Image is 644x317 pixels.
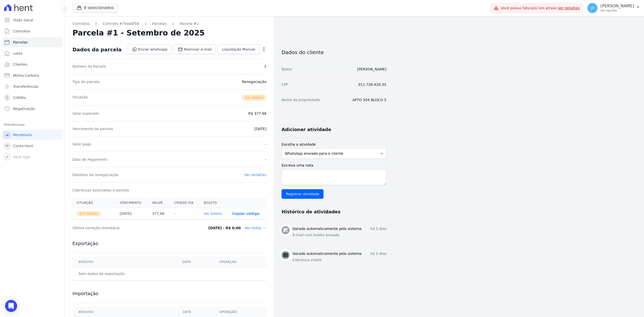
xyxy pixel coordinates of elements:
a: Contratos [2,26,62,36]
a: Enviar whatsapp [128,45,172,54]
h3: Adicionar atividade [281,127,331,133]
th: 377,98 [148,208,170,219]
span: Reenviar e-mail [184,47,212,52]
a: Visão Geral [2,15,62,25]
th: Criado via [170,198,200,208]
th: Operação [213,257,266,267]
p: Ver opções [600,9,634,13]
dt: Vencimento da parcela [72,126,113,131]
th: Arquivo [72,257,176,267]
dd: [DATE] - R$ 0,00 [208,225,241,230]
a: Reenviar e-mail [174,45,216,54]
a: Parcela #1 [180,21,199,26]
a: Parcelas [152,21,167,26]
dd: 1 [264,64,266,69]
th: Situação [72,198,116,208]
a: Liquidação Manual [218,45,259,54]
a: Recebíveis [2,130,62,140]
a: Lotes [2,48,62,58]
p: E-mail com boleto enviado [293,232,386,238]
p: há 5 dias [370,226,386,231]
a: Transferências [2,82,62,92]
a: Ver boleto [204,212,222,216]
h3: Importação [72,291,266,297]
p: [PERSON_NAME] [600,4,634,9]
span: Parcelas [13,40,28,45]
a: Contrato #70abbf58 [103,21,139,26]
a: Ver detalhes [558,6,580,10]
dd: Ver todas [245,225,266,230]
span: Clientes [13,62,27,67]
dt: CPF [281,82,288,87]
button: JP [PERSON_NAME] Ver opções [583,1,644,15]
div: Plataformas [4,122,60,128]
p: Cobrança criada [293,257,386,263]
dt: Última correção monetária [72,225,187,230]
dd: R$ 377,98 [248,111,266,116]
dd: 011.728.420-35 [358,82,386,87]
span: Recebíveis [13,132,32,137]
h3: Gerado automaticamente pelo sistema [293,226,361,231]
a: Conta Hent [2,141,62,151]
span: Negativação [13,106,35,111]
dt: Cobranças associadas à parcela [72,188,129,193]
dd: - [265,157,266,162]
label: Escolha a atividade [281,142,386,147]
span: Minha Carteira [13,73,39,78]
dt: Número da Parcela [72,64,106,69]
dd: APTO 504 BLOCO 5 [352,97,386,102]
th: Valor [148,198,170,208]
span: JP [591,6,594,10]
dt: Detalhes da renegociação [72,172,118,177]
span: Você possui fatura(s) em atraso. [501,6,580,11]
a: Parcelas [2,37,62,47]
span: Visão Geral [13,18,33,23]
span: Em Aberto [242,95,266,101]
a: Crédito [2,93,62,103]
dd: - [265,142,266,147]
dt: Tipo da parcela [72,79,100,84]
h3: Exportação [72,241,266,247]
div: Dados da parcela [72,47,122,53]
button: 9 selecionados [72,3,118,13]
a: [PERSON_NAME] [357,67,386,71]
span: Em Aberto [76,211,101,216]
span: Lotes [13,51,23,56]
h2: Parcela #1 - Setembro de 2025 [72,28,205,37]
th: Vencimento [116,198,148,208]
span: Liquidação Manual [222,47,255,52]
a: Minha Carteira [2,70,62,81]
th: Data [176,257,213,267]
span: Crédito [13,95,26,100]
dt: Nome [281,67,292,72]
dt: Valor esperado [72,111,99,116]
div: Open Intercom Messenger [5,300,17,312]
dd: Renegociação [242,79,266,84]
a: Clientes [2,59,62,69]
span: Conta Hent [13,143,33,148]
dt: Nome da propriedade [281,97,320,102]
h3: Gerado automaticamente pelo sistema [293,251,361,256]
span: Transferências [13,84,38,89]
span: Contratos [13,29,30,34]
h3: Histórico de atividades [281,209,340,215]
button: Copiar código [232,212,259,216]
dt: Data de Pagamento [72,157,107,162]
dt: Situação [72,95,88,101]
label: Escreva uma nota [281,163,386,168]
th: [DATE] [116,208,148,219]
nav: Breadcrumb [72,21,266,26]
h3: Dados do cliente [281,49,386,55]
td: Sem dados de exportação [72,267,176,281]
th: Boleto [200,198,228,208]
p: há 5 dias [370,251,386,256]
a: Negativação [2,104,62,114]
input: Registrar atividade [281,189,324,199]
dd: [DATE] [255,126,266,131]
th: - [170,208,200,219]
dt: Valor pago [72,142,91,147]
a: Contratos [72,21,90,26]
a: Ver detalhes [245,173,267,177]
